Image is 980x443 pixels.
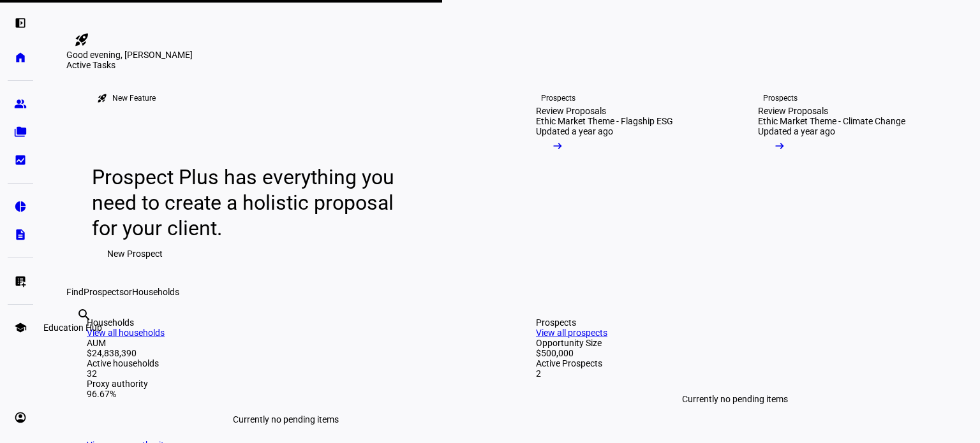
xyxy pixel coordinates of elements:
[8,222,33,247] a: description
[14,321,27,334] eth-mat-symbol: school
[87,358,485,368] div: Active households
[536,348,934,358] div: $500,000
[14,154,27,166] eth-mat-symbol: bid_landscape
[14,126,27,138] eth-mat-symbol: folder_copy
[536,116,673,126] div: Ethic Market Theme - Flagship ESG
[112,93,156,103] div: New Feature
[66,60,954,70] div: Active Tasks
[74,32,89,47] mat-icon: rocket_launch
[87,389,485,399] div: 96.67%
[92,164,406,241] div: Prospect Plus has everything you need to create a holistic proposal for your client.
[97,93,107,103] mat-icon: rocket_launch
[536,317,934,328] div: Prospects
[14,200,27,213] eth-mat-symbol: pie_chart
[536,328,607,338] a: View all prospects
[87,348,485,358] div: $24,838,390
[87,317,485,328] div: Households
[87,368,485,379] div: 32
[773,140,786,152] mat-icon: arrow_right_alt
[758,106,828,116] div: Review Proposals
[107,241,163,266] span: New Prospect
[536,368,934,379] div: 2
[536,126,613,136] div: Updated a year ago
[14,98,27,110] eth-mat-symbol: group
[132,287,179,297] span: Households
[92,241,178,266] button: New Prospect
[38,320,107,335] div: Education Hub
[66,287,954,297] div: Find or
[14,275,27,287] eth-mat-symbol: list_alt_add
[87,338,485,348] div: AUM
[536,358,934,368] div: Active Prospects
[738,70,949,287] a: ProspectsReview ProposalsEthic Market Theme - Climate ChangeUpdated a year ago
[77,307,92,323] mat-icon: search
[8,119,33,145] a: folder_copy
[14,17,27,29] eth-mat-symbol: left_panel_open
[8,91,33,117] a: group
[758,126,835,136] div: Updated a year ago
[758,116,905,126] div: Ethic Market Theme - Climate Change
[8,194,33,219] a: pie_chart
[536,106,606,116] div: Review Proposals
[536,379,934,419] div: Currently no pending items
[536,338,934,348] div: Opportunity Size
[87,379,485,389] div: Proxy authority
[87,399,485,440] div: Currently no pending items
[763,93,798,103] div: Prospects
[84,287,124,297] span: Prospects
[8,45,33,70] a: home
[87,328,165,338] a: View all households
[66,50,954,60] div: Good evening, [PERSON_NAME]
[8,147,33,173] a: bid_landscape
[541,93,575,103] div: Prospects
[14,228,27,241] eth-mat-symbol: description
[14,51,27,64] eth-mat-symbol: home
[516,70,727,287] a: ProspectsReview ProposalsEthic Market Theme - Flagship ESGUpdated a year ago
[551,140,564,152] mat-icon: arrow_right_alt
[14,411,27,424] eth-mat-symbol: account_circle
